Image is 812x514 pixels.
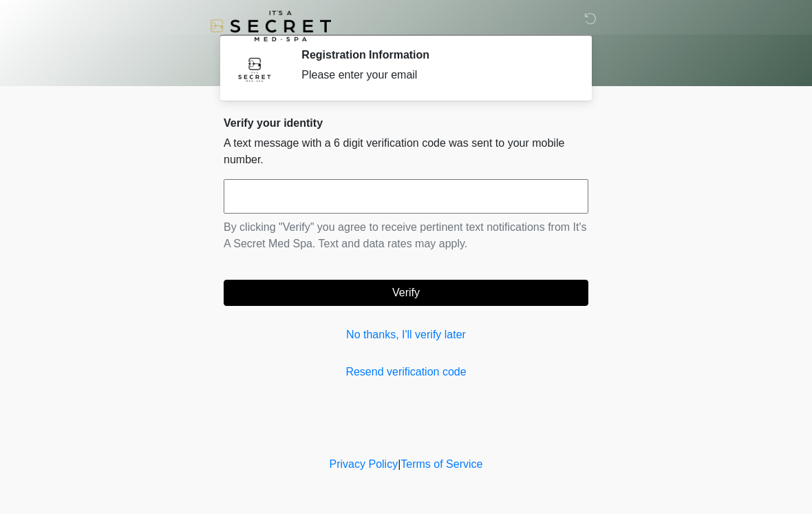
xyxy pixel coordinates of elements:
div: Please enter your email [301,67,568,83]
p: By clicking "Verify" you agree to receive pertinent text notifications from It's A Secret Med Spa... [224,219,588,252]
a: Privacy Policy [330,458,398,470]
img: Agent Avatar [234,48,275,90]
a: | [398,458,400,470]
h2: Verify your identity [224,116,588,130]
a: Resend verification code [224,364,588,380]
img: It's A Secret Med Spa Logo [210,10,331,41]
h2: Registration Information [301,48,568,61]
a: No thanks, I'll verify later [224,327,588,343]
a: Terms of Service [400,458,482,470]
button: Verify [224,280,588,306]
p: A text message with a 6 digit verification code was sent to your mobile number. [224,135,588,168]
